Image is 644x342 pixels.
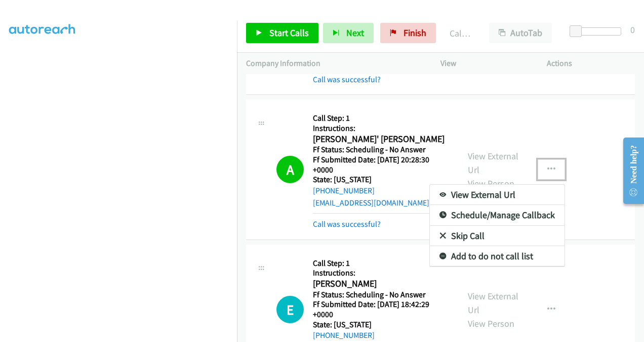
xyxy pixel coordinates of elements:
h1: E [276,296,304,323]
a: Add to do not call list [430,246,565,266]
iframe: Resource Center [615,130,644,211]
a: Skip Call [430,226,565,246]
a: View External Url [430,185,565,205]
a: Schedule/Manage Callback [430,205,565,225]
